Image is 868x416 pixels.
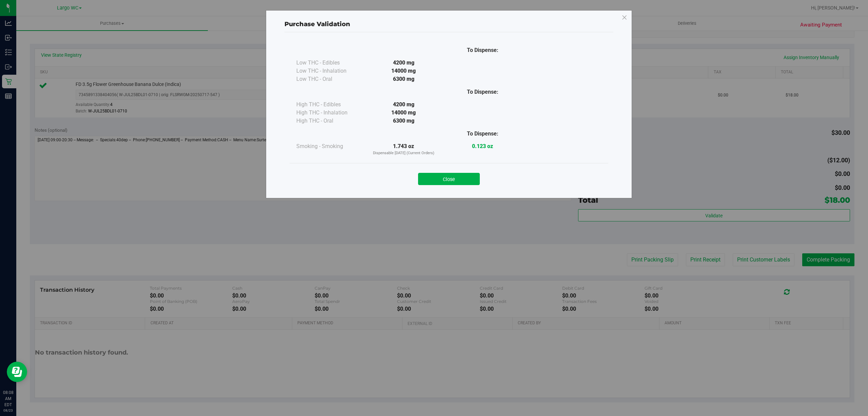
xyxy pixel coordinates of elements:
div: 6300 mg [364,117,443,125]
div: High THC - Oral [296,117,364,125]
div: 14000 mg [364,67,443,75]
strong: 0.123 oz [472,143,493,149]
span: Purchase Validation [284,20,350,28]
div: 14000 mg [364,109,443,117]
div: Low THC - Oral [296,75,364,83]
div: 6300 mg [364,75,443,83]
div: 1.743 oz [364,142,443,156]
div: High THC - Edibles [296,101,364,109]
div: 4200 mg [364,101,443,109]
div: Smoking - Smoking [296,142,364,150]
div: To Dispense: [443,88,522,96]
div: Low THC - Edibles [296,59,364,67]
div: High THC - Inhalation [296,109,364,117]
div: 4200 mg [364,59,443,67]
div: To Dispense: [443,46,522,54]
iframe: Resource center [7,362,27,382]
div: To Dispense: [443,130,522,138]
p: Dispensable [DATE] (Current Orders) [364,150,443,156]
button: Close [418,173,480,185]
div: Low THC - Inhalation [296,67,364,75]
